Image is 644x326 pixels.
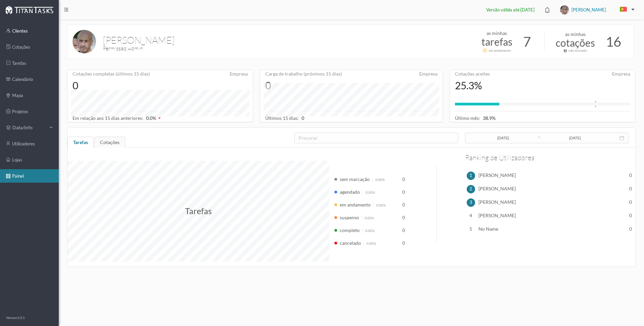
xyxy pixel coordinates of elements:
span: Último mês: [455,115,496,121]
span: Últimos 15 dias: [265,115,299,121]
span: 0 [402,215,405,220]
span: [PERSON_NAME] [478,212,516,220]
h1: [PERSON_NAME] [103,33,366,47]
p: cotações [556,35,595,50]
span: 0.00% [367,241,376,245]
span: sem marcação [340,176,370,182]
p: tarefas [481,34,512,49]
span: 0 [402,176,405,182]
span: [PERSON_NAME] [478,198,516,207]
span: 0.00% [365,216,374,220]
span: [PERSON_NAME] [478,185,516,193]
span: 0 [402,240,405,246]
h3: Permissão : Admin [103,44,366,53]
p: as minhas [487,30,507,37]
span: No Name [478,225,498,234]
span: completo [340,227,360,233]
span: Empresa [419,72,438,76]
div: Tarefas [67,137,94,150]
span: 0.0 % [146,115,156,121]
span: Empresa [612,72,630,76]
input: Data final [541,134,609,142]
span: Empresa [230,72,248,76]
div: não enviado [568,48,587,53]
span: Carga de trabalho (próximos 15 dias) [265,71,342,77]
span: 0 [402,202,405,207]
span: Cotações completas (últimos 15 dias) [73,71,150,77]
span: 0.00% [376,203,386,207]
div: 3 [467,198,475,207]
span: 0 [629,225,632,234]
span: Tarefas [185,206,212,216]
span: 0.00% [365,229,375,233]
i: icon: calendar [619,136,624,140]
span: cancelado [340,240,361,246]
img: txTsP8FTIqgEhwJwtkAAAAASUVORK5CYII= [560,5,569,14]
span: 16 [606,32,621,52]
button: PT [614,4,637,15]
div: 0 [265,79,342,92]
img: txTsP8FTIqgEhwJwtkAAAAASUVORK5CYII= [73,30,96,53]
span: data/info [12,124,46,131]
div: 2 [467,185,475,193]
span: 0 [302,115,304,121]
span: 0.00% [366,190,375,194]
span: 38.9 % [483,115,496,121]
i: icon: bell [543,6,552,14]
span: 0 [629,212,632,220]
i: icon: menu-fold [64,7,68,12]
span: 0 [629,185,632,193]
div: 5 [467,225,475,234]
div: 1 [467,172,475,180]
span: 0 [629,198,632,207]
div: Cotações [94,137,125,150]
div: em andamento [489,48,511,53]
i: icon: caret-down [158,117,161,120]
div: 4 [467,212,475,220]
span: Em relação aos 15 dias anteriores: [73,115,162,121]
span: 0.00% [375,178,385,182]
span: 7 [523,32,531,52]
span: 0 [402,227,405,233]
input: Data inicial [469,134,538,142]
div: procurar [298,135,451,141]
div: 25.3% [455,79,490,92]
span: [PERSON_NAME] [478,172,516,180]
p: as minhas [565,31,586,38]
h2: Ranking de Utilizadores [465,152,535,163]
span: suspenso [340,215,359,220]
span: em andamento [340,202,371,207]
p: Version 1.0.1 [6,315,25,320]
span: 0 [402,189,405,195]
img: Logo [5,6,53,14]
span: agendado [340,189,360,195]
div: 0 [73,79,150,92]
span: 0 [629,172,632,180]
span: Cotações aceites [455,71,490,77]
